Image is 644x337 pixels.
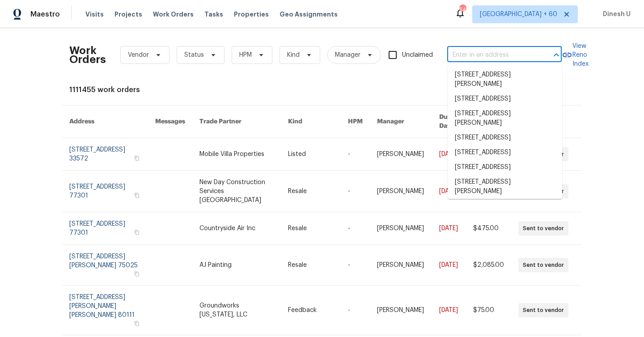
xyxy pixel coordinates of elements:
td: Resale [281,171,341,212]
td: - [341,171,370,212]
input: Enter in an address [447,48,537,62]
th: Messages [148,105,192,138]
td: - [341,286,370,335]
h2: Work Orders [69,46,106,64]
td: Listed [281,138,341,171]
th: HPM [341,105,370,138]
td: [PERSON_NAME] [370,138,432,171]
td: [PERSON_NAME] [370,212,432,245]
span: Manager [335,51,360,59]
span: HPM [239,51,252,59]
td: Resale [281,245,341,286]
button: Copy Address [133,228,141,236]
span: Properties [234,10,269,19]
td: [PERSON_NAME] [370,286,432,335]
button: Copy Address [133,191,141,199]
span: Vendor [128,51,149,59]
td: Countryside Air Inc [192,212,281,245]
span: [GEOGRAPHIC_DATA] + 60 [480,10,557,19]
td: Feedback [281,286,341,335]
span: Tasks [204,11,223,17]
li: [STREET_ADDRESS][PERSON_NAME] [448,67,562,92]
button: Copy Address [133,154,141,162]
th: Due Date [432,105,466,138]
span: Kind [287,51,300,59]
th: Kind [281,105,341,138]
div: 1111455 work orders [69,85,575,94]
td: - [341,212,370,245]
button: Copy Address [133,270,141,278]
td: Mobile Villa Properties [192,138,281,171]
button: Close [550,49,563,61]
li: [STREET_ADDRESS][PERSON_NAME] [448,106,562,131]
li: [STREET_ADDRESS] [448,131,562,145]
span: Visits [85,10,104,19]
span: Status [184,51,204,59]
li: [STREET_ADDRESS] [448,92,562,106]
th: Manager [370,105,432,138]
li: [STREET_ADDRESS] [448,145,562,160]
td: New Day Construction Services [GEOGRAPHIC_DATA] [192,171,281,212]
li: [STREET_ADDRESS] [448,160,562,175]
td: Groundworks [US_STATE], LLC [192,286,281,335]
span: Unclaimed [402,51,433,60]
span: Maestro [30,10,60,19]
li: [STREET_ADDRESS][PERSON_NAME] [448,175,562,199]
td: [PERSON_NAME] [370,245,432,286]
th: Trade Partner [192,105,281,138]
a: View Reno Index [562,42,589,68]
button: Copy Address [133,320,141,328]
span: Projects [114,10,142,19]
td: [PERSON_NAME] [370,171,432,212]
span: Dinesh U [599,10,631,19]
span: Work Orders [153,10,194,19]
th: Address [62,105,148,138]
td: Resale [281,212,341,245]
span: Geo Assignments [280,10,338,19]
td: - [341,138,370,171]
div: 543 [459,5,466,14]
td: - [341,245,370,286]
td: AJ Painting [192,245,281,286]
